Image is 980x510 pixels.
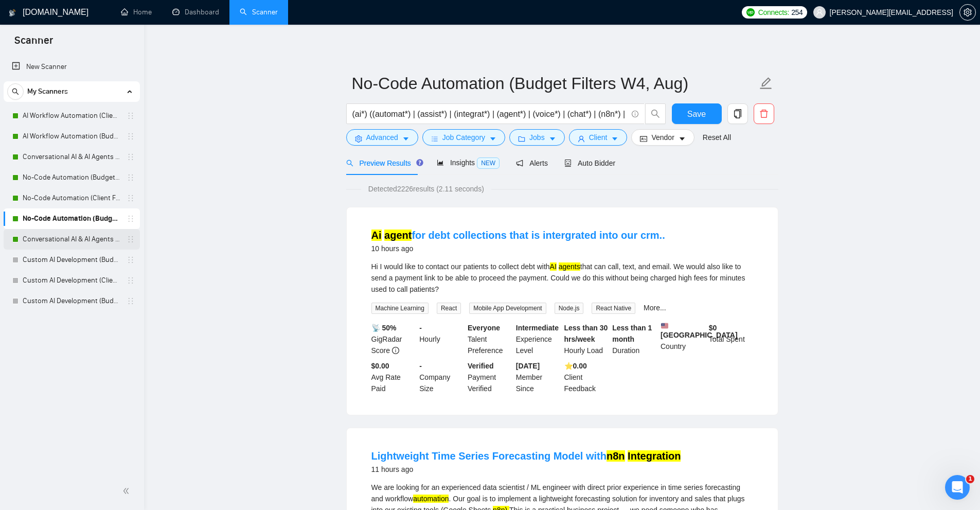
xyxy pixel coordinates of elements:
mark: automation [413,495,449,503]
b: - [419,324,422,332]
div: Avg Rate Paid [369,360,418,394]
li: New Scanner [4,57,140,77]
button: barsJob Categorycaret-down [422,129,505,146]
a: Custom AI Development (Budget Filters) [23,291,120,311]
a: AI Workflow Automation (Client Filters) [23,105,120,126]
div: Hourly Load [562,322,611,356]
span: caret-down [549,135,556,143]
span: holder [127,256,135,264]
div: GigRadar Score [369,322,418,356]
span: Insights [437,159,500,167]
button: copy [727,103,748,124]
a: New Scanner [12,57,132,77]
div: Tooltip anchor [415,158,424,167]
div: Country [658,322,707,356]
b: - [419,362,422,370]
a: searchScanner [240,8,278,16]
div: Company Size [417,360,466,394]
a: dashboardDashboard [172,8,219,16]
div: 10 hours ago [371,242,665,255]
b: ⭐️ 0.00 [564,362,587,370]
img: upwork-logo.png [746,8,755,16]
span: bars [431,135,438,143]
span: Connects: [758,7,789,18]
span: holder [127,112,135,120]
b: Intermediate [516,324,559,332]
b: $0.00 [371,362,389,370]
span: user [816,9,823,16]
a: Ai agentfor debt collections that is intergrated into our crm.. [371,230,665,241]
img: logo [9,5,16,21]
span: Client [589,132,608,143]
div: 11 hours ago [371,463,681,476]
div: Member Since [514,360,562,394]
span: double-left [122,486,133,496]
span: search [8,88,23,95]
b: Verified [468,362,494,370]
a: Conversational AI & AI Agents (Budget Filters) [23,229,120,250]
a: Reset All [703,132,731,143]
button: Save [672,103,722,124]
span: React [437,303,461,314]
span: holder [127,215,135,223]
a: AI Workflow Automation (Budget Filters) [23,126,120,147]
span: holder [127,297,135,305]
span: caret-down [489,135,496,143]
b: Less than 1 month [612,324,652,343]
span: caret-down [402,135,409,143]
span: Vendor [651,132,674,143]
span: holder [127,276,135,285]
span: Detected 2226 results (2.11 seconds) [361,183,491,195]
input: Search Freelance Jobs... [352,108,627,120]
a: Custom AI Development (Budget Filter) [23,250,120,270]
a: No-Code Automation (Client Filters) [23,188,120,208]
span: caret-down [679,135,686,143]
b: $ 0 [709,324,717,332]
mark: agent [384,230,412,241]
span: idcard [640,135,647,143]
span: Node.js [555,303,584,314]
mark: AI [550,262,557,271]
span: Advanced [366,132,398,143]
span: edit [759,77,773,90]
span: user [578,135,585,143]
button: setting [959,4,976,21]
button: settingAdvancedcaret-down [346,129,418,146]
span: React Native [592,303,635,314]
a: setting [959,8,976,16]
button: userClientcaret-down [569,129,628,146]
div: Payment Verified [466,360,514,394]
b: Less than 30 hrs/week [564,324,608,343]
div: Talent Preference [466,322,514,356]
a: No-Code Automation (Budget Filters) [23,167,120,188]
div: Total Spent [707,322,755,356]
span: holder [127,173,135,182]
a: homeHome [121,8,152,16]
div: Client Feedback [562,360,611,394]
a: Conversational AI & AI Agents (Client Filters) [23,147,120,167]
b: [GEOGRAPHIC_DATA] [661,322,738,339]
span: holder [127,153,135,161]
span: Alerts [516,159,548,167]
div: Hi I would like to contact our patients to collect debt with that can call, text, and email. We w... [371,261,753,295]
li: My Scanners [4,81,140,311]
span: 1 [966,475,974,483]
span: Mobile App Development [469,303,546,314]
span: search [646,109,665,118]
div: Experience Level [514,322,562,356]
span: copy [728,109,747,118]
mark: agents [559,262,580,271]
span: info-circle [632,111,638,117]
span: area-chart [437,159,444,166]
button: delete [754,103,774,124]
span: My Scanners [27,81,68,102]
span: NEW [477,157,500,169]
img: 🇺🇸 [661,322,668,329]
mark: Integration [628,450,681,462]
button: search [7,83,24,100]
span: robot [564,160,572,167]
span: Machine Learning [371,303,429,314]
button: idcardVendorcaret-down [631,129,694,146]
span: setting [355,135,362,143]
a: No-Code Automation (Budget Filters W4, Aug) [23,208,120,229]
